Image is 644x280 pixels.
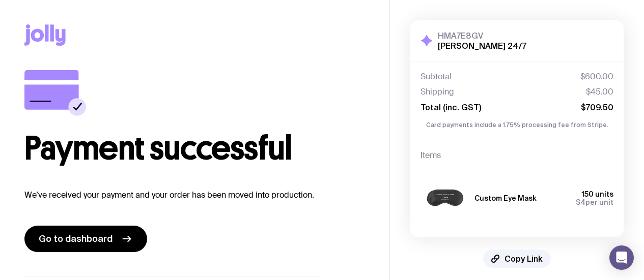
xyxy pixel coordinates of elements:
[576,198,613,206] span: per unit
[421,120,613,130] p: Card payments include a 1.75% processing fee from Stripe.
[586,87,613,97] span: $45.00
[39,233,113,245] span: Go to dashboard
[24,132,365,165] h1: Payment successful
[582,190,613,198] span: 150 units
[609,245,634,270] div: Open Intercom Messenger
[421,102,481,112] span: Total (inc. GST)
[483,250,551,268] button: Copy Link
[438,41,526,51] h2: [PERSON_NAME] 24/7
[580,72,613,82] span: $600.00
[421,150,613,161] h4: Items
[581,102,613,112] span: $709.50
[24,226,147,252] a: Go to dashboard
[421,87,454,97] span: Shipping
[421,72,452,82] span: Subtotal
[438,30,526,41] h3: HMA7E8GV
[24,189,365,201] p: We’ve received your payment and your order has been moved into production.
[576,198,585,206] span: $4
[474,194,537,202] h3: Custom Eye Mask
[505,254,543,264] span: Copy Link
